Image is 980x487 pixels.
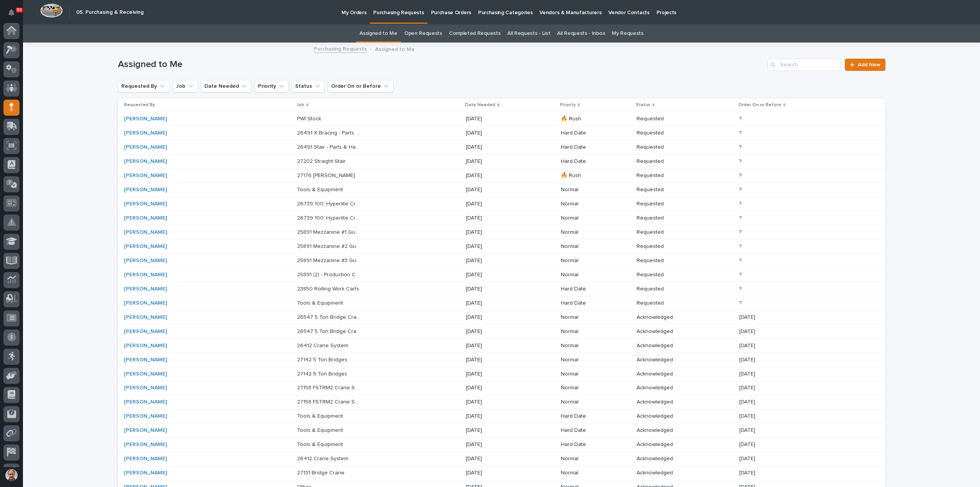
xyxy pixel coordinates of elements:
[297,440,345,448] p: Tools & Equipment
[124,243,167,250] a: [PERSON_NAME]
[201,80,252,92] button: Date Needed
[118,197,885,211] tr: [PERSON_NAME] 26739 100' Hyperlite Crane26739 100' Hyperlite Crane [DATE]NormalRequested??
[561,470,625,476] p: Normal
[466,441,530,448] p: [DATE]
[297,298,345,307] p: Tools & Equipment
[17,7,22,13] p: 93
[466,328,530,335] p: [DATE]
[297,256,363,264] p: 25891 Mezzanine #3 Guardrail
[3,5,20,21] button: Notifications
[507,25,550,43] a: All Requests - List
[739,298,743,307] p: ?
[739,128,743,136] p: ?
[297,185,345,193] p: Tools & Equipment
[561,286,625,292] p: Hard Date
[637,272,701,278] p: Requested
[561,172,625,179] p: 🔥 Rush
[124,441,167,448] a: [PERSON_NAME]
[637,328,701,335] p: Acknowledged
[637,385,701,391] p: Acknowledged
[466,172,530,179] p: [DATE]
[739,228,743,236] p: ?
[739,412,757,420] p: [DATE]
[858,62,880,67] span: Add New
[297,369,349,377] p: 27142 5 Ton Bridges
[118,367,885,381] tr: [PERSON_NAME] 27142 5 Ton Bridges27142 5 Ton Bridges [DATE]NormalAcknowledged[DATE][DATE]
[118,324,885,338] tr: [PERSON_NAME] 26547 5 Ton Bridge Crane26547 5 Ton Bridge Crane [DATE]NormalAcknowledged[DATE][DATE]
[739,454,757,462] p: [DATE]
[124,101,155,109] p: Requested By
[557,25,605,43] a: All Requests - Inbox
[124,300,167,307] a: [PERSON_NAME]
[118,225,885,239] tr: [PERSON_NAME] 25891 Mezzanine #1 Guardrail25891 Mezzanine #1 Guardrail [DATE]NormalRequested??
[637,441,701,448] p: Acknowledged
[466,243,530,250] p: [DATE]
[739,284,743,292] p: ?
[3,467,20,483] button: users-avatar
[739,114,743,122] p: ?
[124,286,167,292] a: [PERSON_NAME]
[359,25,397,43] a: Assigned to Me
[561,243,625,250] p: Normal
[561,257,625,264] p: Normal
[637,158,701,165] p: Requested
[561,314,625,321] p: Normal
[561,343,625,349] p: Normal
[637,470,701,476] p: Acknowledged
[561,328,625,335] p: Normal
[637,172,701,179] p: Requested
[118,140,885,154] tr: [PERSON_NAME] 26491 Stair - Parts & Hardware26491 Stair - Parts & Hardware [DATE]Hard DateRequest...
[124,272,167,278] a: [PERSON_NAME]
[296,101,304,109] p: Job
[297,412,345,420] p: Tools & Equipment
[124,385,167,391] a: [PERSON_NAME]
[561,201,625,207] p: Normal
[561,371,625,377] p: Normal
[466,286,530,292] p: [DATE]
[124,215,167,221] a: [PERSON_NAME]
[561,158,625,165] p: Hard Date
[466,130,530,136] p: [DATE]
[561,116,625,122] p: 🔥 Rush
[118,423,885,438] tr: [PERSON_NAME] Tools & EquipmentTools & Equipment [DATE]Hard DateAcknowledged[DATE][DATE]
[124,456,167,462] a: [PERSON_NAME]
[561,144,625,151] p: Hard Date
[561,272,625,278] p: Normal
[124,357,167,363] a: [PERSON_NAME]
[118,211,885,225] tr: [PERSON_NAME] 26739 100' Hyperlite Crane26739 100' Hyperlite Crane [DATE]NormalRequested??
[466,427,530,434] p: [DATE]
[118,338,885,353] tr: [PERSON_NAME] 26412 Crane System26412 Crane System [DATE]NormalAcknowledged[DATE][DATE]
[739,213,743,221] p: ?
[297,426,345,434] p: Tools & Equipment
[637,357,701,363] p: Acknowledged
[118,353,885,367] tr: [PERSON_NAME] 27142 5 Ton Bridges27142 5 Ton Bridges [DATE]NormalAcknowledged[DATE][DATE]
[124,158,167,165] a: [PERSON_NAME]
[124,413,167,420] a: [PERSON_NAME]
[118,438,885,452] tr: [PERSON_NAME] Tools & EquipmentTools & Equipment [DATE]Hard DateAcknowledged[DATE][DATE]
[561,130,625,136] p: Hard Date
[561,427,625,434] p: Hard Date
[255,80,289,92] button: Priority
[738,101,781,109] p: Order On or Before
[466,399,530,405] p: [DATE]
[124,229,167,236] a: [PERSON_NAME]
[637,116,701,122] p: Requested
[739,157,743,165] p: ?
[739,171,743,179] p: ?
[637,456,701,462] p: Acknowledged
[739,199,743,207] p: ?
[466,257,530,264] p: [DATE]
[297,171,356,179] p: 27176 [PERSON_NAME]
[561,300,625,307] p: Hard Date
[124,343,167,349] a: [PERSON_NAME]
[297,313,363,321] p: 26547 5 Ton Bridge Crane
[118,239,885,254] tr: [PERSON_NAME] 25891 Mezzanine #2 Guardrail25891 Mezzanine #2 Guardrail [DATE]NormalRequested??
[637,286,701,292] p: Requested
[297,114,323,122] p: PWI Stock
[124,172,167,179] a: [PERSON_NAME]
[466,470,530,476] p: [DATE]
[466,357,530,363] p: [DATE]
[124,130,167,136] a: [PERSON_NAME]
[637,229,701,236] p: Requested
[466,456,530,462] p: [DATE]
